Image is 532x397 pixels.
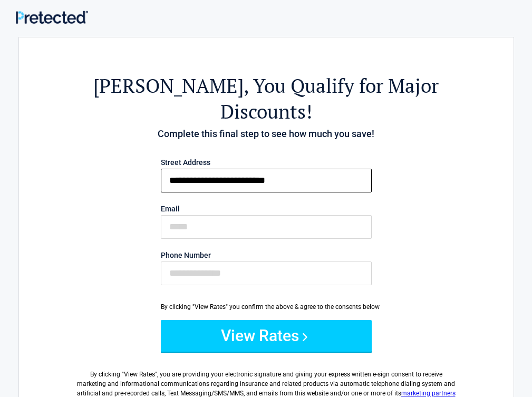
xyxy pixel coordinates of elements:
[161,205,372,212] label: Email
[93,73,244,99] span: [PERSON_NAME]
[161,302,372,312] div: By clicking "View Rates" you confirm the above & agree to the consents below
[161,320,372,352] button: View Rates
[161,159,372,166] label: Street Address
[161,251,372,259] label: Phone Number
[77,127,456,141] h4: Complete this final step to see how much you save!
[124,371,155,378] span: View Rates
[77,73,456,124] h2: , You Qualify for Major Discounts!
[16,11,88,24] img: Main Logo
